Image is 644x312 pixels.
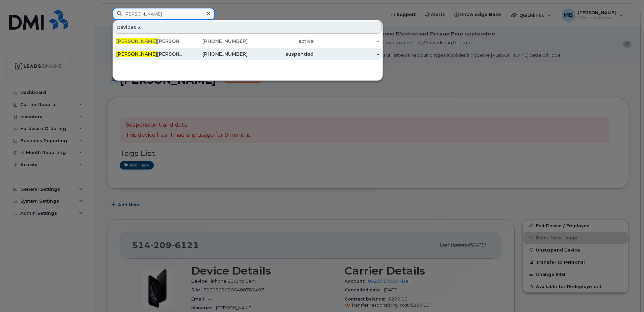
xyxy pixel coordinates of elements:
[314,38,379,45] div: -
[116,38,157,44] span: [PERSON_NAME]
[248,38,314,45] div: active
[248,51,314,57] div: suspended
[314,51,379,57] div: -
[182,38,248,45] div: [PHONE_NUMBER]
[114,35,382,47] a: [PERSON_NAME][PERSON_NAME][PHONE_NUMBER]active-
[116,51,157,57] span: [PERSON_NAME]
[182,51,248,57] div: [PHONE_NUMBER]
[138,24,141,31] span: 2
[116,51,182,57] div: [PERSON_NAME]
[114,21,382,34] div: Devices
[116,38,182,45] div: [PERSON_NAME]
[114,48,382,60] a: [PERSON_NAME][PERSON_NAME][PHONE_NUMBER]suspended-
